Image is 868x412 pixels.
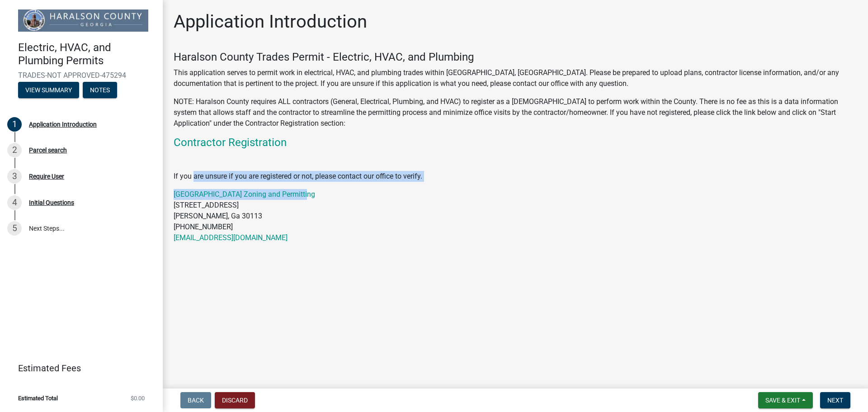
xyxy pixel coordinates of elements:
span: Next [827,397,843,404]
button: Notes [83,82,117,98]
a: Estimated Fees [7,359,148,377]
h4: Haralson County Trades Permit - Electric, HVAC, and Plumbing [174,51,857,64]
div: Application Introduction [29,121,97,128]
p: This application serves to permit work in electrical, HVAC, and plumbing trades within [GEOGRAPHI... [174,67,857,89]
div: Require User [29,173,64,180]
button: View Summary [18,82,79,98]
p: [STREET_ADDRESS] [PERSON_NAME], Ga 30113 [PHONE_NUMBER] [174,189,857,243]
div: 4 [7,195,22,210]
a: Contractor Registration [174,136,287,149]
button: Discard [215,392,255,408]
button: Next [820,392,850,408]
div: 1 [7,117,22,132]
span: $0.00 [131,395,145,401]
span: Back [188,397,204,404]
div: Initial Questions [29,199,74,206]
h1: Application Introduction [174,11,367,33]
img: Haralson County, Georgia [18,9,148,32]
div: Parcel search [29,147,67,153]
h4: Electric, HVAC, and Plumbing Permits [18,41,156,67]
button: Save & Exit [758,392,813,408]
span: Save & Exit [765,397,800,404]
div: 3 [7,169,22,184]
wm-modal-confirm: Summary [18,87,79,94]
span: TRADES-NOT APPROVED-475294 [18,71,145,80]
a: [EMAIL_ADDRESS][DOMAIN_NAME] [174,233,288,242]
p: NOTE: Haralson County requires ALL contractors (General, Electrical, Plumbing, and HVAC) to regis... [174,96,857,129]
button: Back [180,392,211,408]
wm-modal-confirm: Notes [83,87,117,94]
div: 2 [7,143,22,157]
span: Estimated Total [18,395,58,401]
a: [GEOGRAPHIC_DATA] Zoning and Permitting [174,190,315,199]
div: 5 [7,221,22,236]
p: If you are unsure if you are registered or not, please contact our office to verify. [174,171,857,182]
